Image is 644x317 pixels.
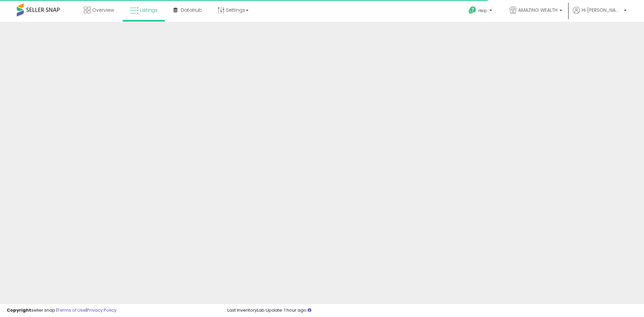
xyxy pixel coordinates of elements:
[181,7,202,13] span: DataHub
[582,7,622,13] span: Hi [PERSON_NAME]
[478,8,487,13] span: Help
[518,7,557,13] span: AMAZING WEALTH
[573,7,627,22] a: Hi [PERSON_NAME]
[140,7,158,13] span: Listings
[468,6,477,14] i: Get Help
[92,7,114,13] span: Overview
[463,1,499,22] a: Help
